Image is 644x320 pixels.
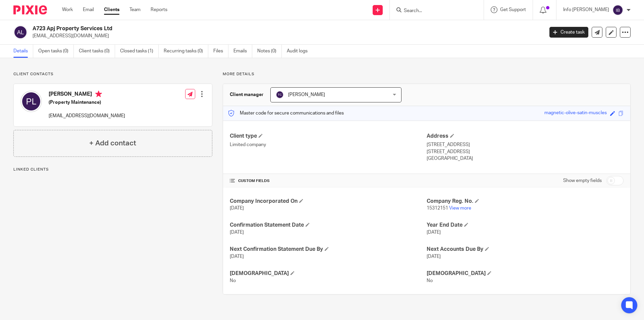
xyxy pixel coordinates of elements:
h4: Next Accounts Due By [427,246,624,253]
p: Info [PERSON_NAME] [563,6,609,13]
a: Recurring tasks (0) [164,45,208,58]
img: svg%3E [276,91,284,99]
a: Notes (0) [257,45,282,58]
span: [DATE] [230,206,244,211]
span: [DATE] [427,230,441,235]
h4: [DEMOGRAPHIC_DATA] [230,270,427,277]
h4: [DEMOGRAPHIC_DATA] [427,270,624,277]
p: [GEOGRAPHIC_DATA] [427,155,624,162]
h4: Year End Date [427,222,624,229]
p: [EMAIL_ADDRESS][DOMAIN_NAME] [49,112,125,119]
p: Master code for secure communications and files [228,110,344,117]
a: Team [129,6,141,13]
input: Search [403,8,464,14]
span: No [230,278,236,283]
h4: Next Confirmation Statement Due By [230,246,427,253]
img: svg%3E [612,5,623,15]
p: Client contacts [13,72,212,77]
h2: A723 Apj Property Services Ltd [33,25,438,32]
h4: Company Reg. No. [427,198,624,205]
a: Work [62,6,73,13]
h4: Client type [230,133,427,140]
a: Clients [104,6,119,13]
img: svg%3E [13,25,28,39]
h4: Confirmation Statement Date [230,222,427,229]
p: More details [223,72,631,77]
a: Emails [233,45,252,58]
div: magnetic-olive-satin-muscles [544,109,607,117]
h4: Company Incorporated On [230,198,427,205]
label: Show empty fields [563,177,602,184]
i: Primary [95,91,102,97]
a: Create task [549,27,588,38]
p: Limited company [230,141,427,148]
a: Email [83,6,94,13]
a: Client tasks (0) [79,45,115,58]
span: [PERSON_NAME] [288,92,325,97]
span: 15312151 [427,206,448,211]
a: Files [213,45,228,58]
h4: Address [427,133,624,140]
h4: CUSTOM FIELDS [230,178,427,184]
h4: + Add contact [89,138,136,148]
h3: Client manager [230,91,264,98]
span: [DATE] [427,254,441,259]
p: [STREET_ADDRESS] [427,141,624,148]
p: Linked clients [13,167,212,172]
p: [STREET_ADDRESS] [427,148,624,155]
a: Details [13,45,33,58]
a: Audit logs [287,45,313,58]
a: Closed tasks (1) [120,45,159,58]
span: No [427,278,433,283]
h5: (Property Maintenance) [49,99,125,106]
h4: [PERSON_NAME] [49,91,125,99]
span: Get Support [500,7,526,12]
a: Reports [151,6,167,13]
p: [EMAIL_ADDRESS][DOMAIN_NAME] [33,33,539,39]
a: Open tasks (0) [38,45,74,58]
img: Pixie [13,5,47,14]
span: [DATE] [230,230,244,235]
span: [DATE] [230,254,244,259]
a: View more [449,206,471,211]
img: svg%3E [20,91,42,112]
